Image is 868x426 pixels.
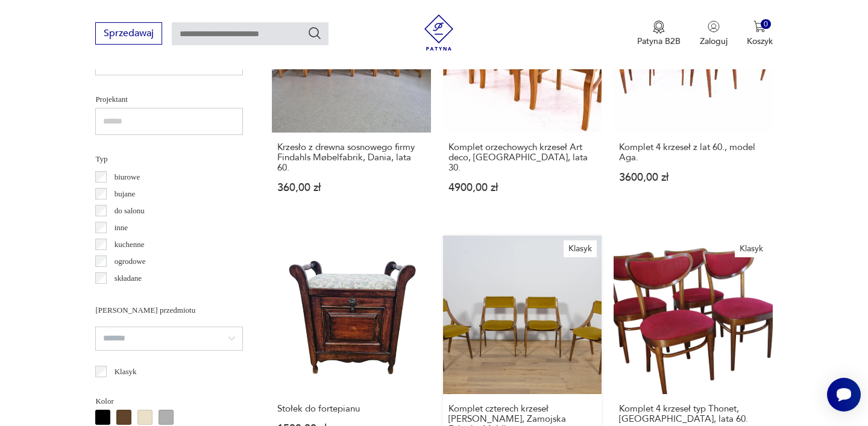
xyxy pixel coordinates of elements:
img: Ikona koszyka [753,20,766,33]
h3: Stołek do fortepianu [277,404,425,414]
p: 3600,00 zł [619,172,767,183]
p: Projektant [95,93,243,106]
img: Patyna - sklep z meblami i dekoracjami vintage [421,14,457,51]
p: [PERSON_NAME] przedmiotu [95,304,243,317]
a: Ikona medaluPatyna B2B [637,20,681,47]
p: Kolor [95,395,243,408]
p: inne [115,221,128,234]
p: Typ [95,152,243,166]
img: Ikona medalu [653,20,665,34]
button: Sprzedawaj [95,22,162,45]
p: kuchenne [115,238,145,251]
p: 360,00 zł [277,183,425,193]
p: biurowe [115,171,140,184]
p: Klasyk [115,365,137,378]
iframe: Smartsupp widget button [827,378,861,412]
p: taboret [115,289,136,302]
div: 0 [761,19,771,30]
button: 0Koszyk [747,20,773,47]
h3: Komplet 4 krzeseł z lat 60., model Aga. [619,142,767,163]
h3: Krzesło z drewna sosnowego firmy Findahls Møbelfabrik, Dania, lata 60. [277,142,425,173]
h3: Komplet orzechowych krzeseł Art deco, [GEOGRAPHIC_DATA], lata 30. [448,142,596,173]
p: 4900,00 zł [448,183,596,193]
p: ogrodowe [115,255,146,268]
a: Sprzedawaj [95,30,162,39]
p: Koszyk [747,36,773,47]
p: do salonu [115,204,145,218]
p: bujane [115,187,136,201]
p: Zaloguj [700,36,728,47]
button: Szukaj [307,26,322,40]
p: składane [115,272,142,285]
img: Ikonka użytkownika [708,20,720,33]
button: Zaloguj [700,20,728,47]
p: Patyna B2B [637,36,681,47]
h3: Komplet 4 krzeseł typ Thonet, [GEOGRAPHIC_DATA], lata 60. [619,404,767,424]
button: Patyna B2B [637,20,681,47]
